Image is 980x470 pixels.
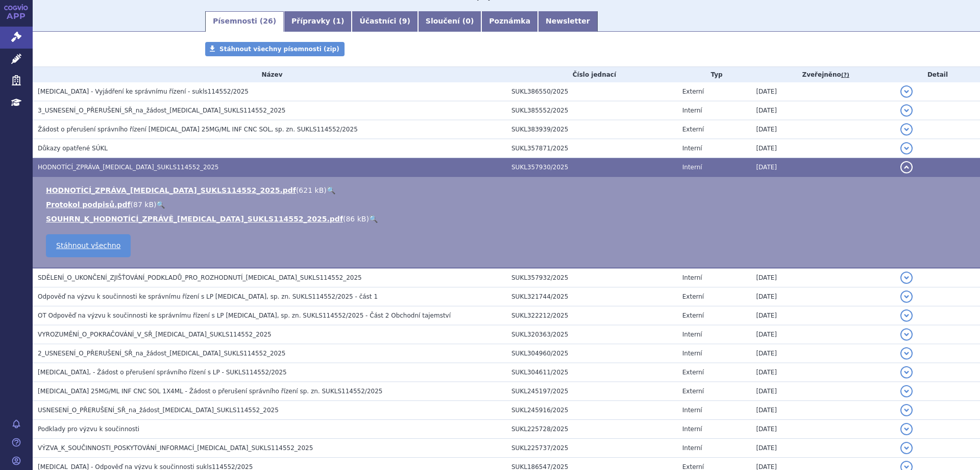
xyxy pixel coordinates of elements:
td: [DATE] [751,439,895,458]
button: detail [900,423,913,435]
span: Interní [682,331,702,338]
span: Důkazy opatřené SÚKL [38,145,108,152]
span: 1 [336,17,341,25]
span: 86 kB [346,215,366,223]
td: SUKL383939/2025 [506,120,677,139]
a: Sloučení (0) [418,11,481,32]
span: Interní [682,107,702,114]
span: 0 [465,17,471,25]
span: 621 kB [299,186,324,194]
span: Interní [682,407,702,414]
td: [DATE] [751,382,895,401]
td: SUKL357932/2025 [506,268,677,287]
span: Externí [682,312,704,319]
span: Externí [682,388,704,395]
span: Externí [682,293,704,300]
td: SUKL322212/2025 [506,306,677,325]
span: Podklady pro výzvu k součinnosti [38,426,139,433]
td: [DATE] [751,344,895,363]
a: 🔍 [327,186,335,194]
a: Účastníci (9) [352,11,418,32]
span: Interní [682,350,702,357]
td: SUKL357871/2025 [506,139,677,158]
span: KEYTRUDA - Vyjádření ke správnímu řízení - sukls114552/2025 [38,88,249,95]
td: [DATE] [751,120,895,139]
th: Typ [677,67,751,82]
button: detail [900,309,913,322]
a: Přípravky (1) [284,11,352,32]
td: [DATE] [751,420,895,439]
span: Žádost o přerušení správního řízení Keytruda 25MG/ML INF CNC SOL, sp. zn. SUKLS114552/2025 [38,126,358,133]
td: [DATE] [751,287,895,306]
button: detail [900,366,913,378]
button: detail [900,347,913,360]
button: detail [900,404,913,416]
span: 9 [402,17,407,25]
span: KEYTRUDA 25MG/ML INF CNC SOL 1X4ML - Žádost o přerušení správního řízení sp. zn. SUKLS114552/2025 [38,388,382,395]
li: ( ) [46,185,970,195]
td: SUKL357930/2025 [506,158,677,177]
td: [DATE] [751,101,895,120]
span: Interní [682,426,702,433]
button: detail [900,272,913,284]
span: 87 kB [133,200,154,209]
td: [DATE] [751,325,895,344]
button: detail [900,123,913,136]
th: Zveřejněno [751,67,895,82]
td: [DATE] [751,139,895,158]
td: [DATE] [751,401,895,420]
th: Detail [895,67,980,82]
button: detail [900,142,913,154]
th: Název [33,67,506,82]
td: [DATE] [751,82,895,101]
span: VÝZVA_K_SOUČINNOSTI_POSKYTOVÁNÍ_INFORMACÍ_KEYTRUDA_SUKLS114552_2025 [38,444,313,452]
button: detail [900,385,913,397]
span: Interní [682,274,702,281]
span: Interní [682,164,702,171]
span: 3_USNESENÍ_O_PŘERUŠENÍ_SŘ_na_žádost_KEYTRUDA_SUKLS114552_2025 [38,107,285,114]
button: detail [900,328,913,341]
td: SUKL321744/2025 [506,287,677,306]
span: Stáhnout všechny písemnosti (zip) [219,46,339,53]
td: [DATE] [751,306,895,325]
span: USNESENÍ_O_PŘERUŠENÍ_SŘ_na_žádost_KEYTRUDA_SUKLS114552_2025 [38,407,279,414]
button: detail [900,161,913,173]
a: Poznámka [481,11,538,32]
th: Číslo jednací [506,67,677,82]
a: HODNOTÍCÍ_ZPRÁVA_[MEDICAL_DATA]_SUKLS114552_2025.pdf [46,186,296,194]
a: 🔍 [369,215,378,223]
span: Interní [682,444,702,452]
span: SDĚLENÍ_O_UKONČENÍ_ZJIŠŤOVÁNÍ_PODKLADŮ_PRO_ROZHODNUTÍ_KEYTRUDA_SUKLS114552_2025 [38,274,362,281]
td: SUKL245916/2025 [506,401,677,420]
td: SUKL386550/2025 [506,82,677,101]
a: Protokol podpisů.pdf [46,200,131,209]
td: SUKL245197/2025 [506,382,677,401]
span: Externí [682,88,704,95]
span: Odpověď na výzvu k součinnosti ke správnímu řízení s LP Keytruda, sp. zn. SUKLS114552/2025 - část 1 [38,293,378,300]
span: OT Odpověď na výzvu k součinnosti ke správnímu řízení s LP Keytruda, sp. zn. SUKLS114552/2025 - Č... [38,312,451,319]
td: SUKL304960/2025 [506,344,677,363]
button: detail [900,442,913,454]
button: detail [900,85,913,98]
a: SOUHRN_K_HODNOTÍCÍ_ZPRÁVĚ_[MEDICAL_DATA]_SUKLS114552_2025.pdf [46,215,343,223]
td: [DATE] [751,268,895,287]
td: SUKL304611/2025 [506,363,677,382]
span: 2_USNESENÍ_O_PŘERUŠENÍ_SŘ_na_žádost_KEYTRUDA_SUKLS114552_2025 [38,350,285,357]
a: 🔍 [156,200,165,209]
span: VYROZUMĚNÍ_O_POKRAČOVÁNÍ_V_SŘ_KEYTRUDA_SUKLS114552_2025 [38,331,272,338]
span: 26 [263,17,273,25]
span: HODNOTÍCÍ_ZPRÁVA_KEYTRUDA_SUKLS114552_2025 [38,164,219,171]
span: Externí [682,126,704,133]
a: Písemnosti (26) [205,11,284,32]
abbr: (?) [841,72,849,79]
li: ( ) [46,214,970,224]
td: SUKL225728/2025 [506,420,677,439]
button: detail [900,290,913,303]
a: Stáhnout všechny písemnosti (zip) [205,42,345,56]
td: [DATE] [751,363,895,382]
td: SUKL385552/2025 [506,101,677,120]
li: ( ) [46,199,970,210]
button: detail [900,104,913,117]
td: SUKL225737/2025 [506,439,677,458]
span: Interní [682,145,702,152]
